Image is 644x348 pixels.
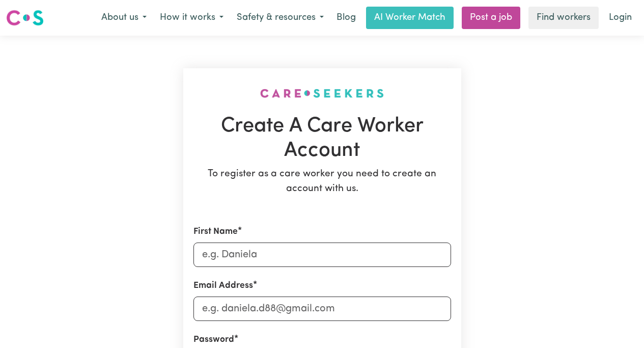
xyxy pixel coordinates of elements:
[366,7,454,29] a: AI Worker Match
[230,7,330,29] button: Safety & resources
[193,167,451,197] p: To register as a care worker you need to create an account with us.
[193,333,234,346] label: Password
[330,7,362,29] a: Blog
[6,9,44,27] img: Careseekers logo
[95,7,153,29] button: About us
[153,7,230,29] button: How it works
[528,7,599,29] a: Find workers
[193,279,253,292] label: Email Address
[6,6,44,30] a: Careseekers logo
[603,7,638,29] a: Login
[193,225,238,238] label: First Name
[193,114,451,163] h1: Create A Care Worker Account
[193,243,451,267] input: e.g. Daniela
[193,297,451,321] input: e.g. daniela.d88@gmail.com
[462,7,520,29] a: Post a job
